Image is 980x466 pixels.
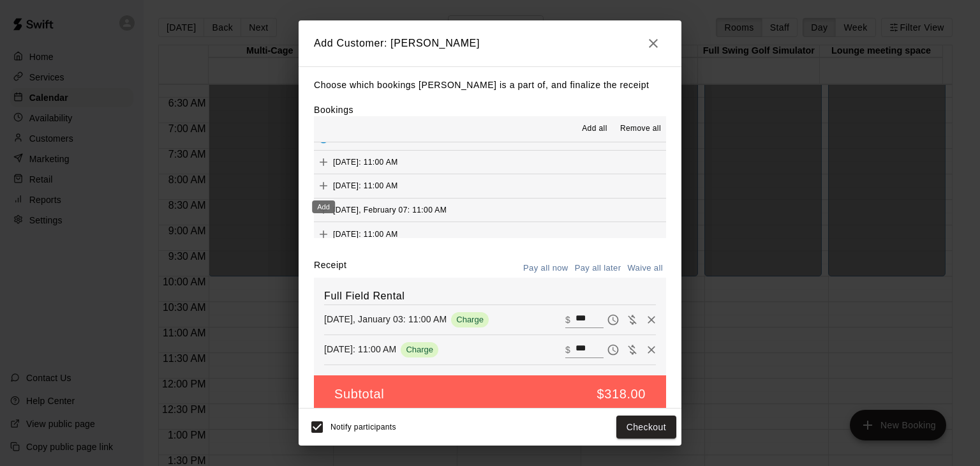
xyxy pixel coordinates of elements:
span: Notify participants [330,423,396,432]
button: Add[DATE]: 11:00 AM [314,174,666,198]
span: Add [314,181,333,190]
h6: Full Field Rental [324,288,656,304]
button: Remove all [615,119,666,139]
button: Waive all [624,259,666,278]
p: [DATE], January 03: 11:00 AM [324,313,447,326]
span: Remove all [620,123,661,135]
button: Pay all later [572,259,625,278]
span: [DATE]: 11:00 AM [333,181,398,190]
span: Waive payment [623,313,642,324]
button: Add[DATE]: 11:00 AM [314,151,666,174]
span: [DATE]: 11:00 AM [333,229,398,238]
p: [DATE]: 11:00 AM [324,343,396,356]
span: Add [314,156,333,166]
span: Add all [582,123,607,135]
span: [DATE], February 07: 11:00 AM [333,206,447,214]
h5: Subtotal [334,386,384,403]
span: Charge [401,345,438,354]
button: Pay all now [520,259,572,278]
span: [DATE]: 11:00 AM [333,157,398,166]
button: Remove [642,310,661,329]
label: Bookings [314,105,353,115]
h2: Add Customer: [PERSON_NAME] [299,20,681,66]
span: Add [314,229,333,238]
span: [DATE]: 11:00 AM [333,133,398,142]
button: Add all [574,119,615,139]
div: Add [312,200,335,213]
button: Remove [642,340,661,359]
span: Pay later [604,343,623,354]
p: Choose which bookings [PERSON_NAME] is a part of, and finalize the receipt [314,77,666,93]
h5: $318.00 [597,386,646,403]
span: Waive payment [623,343,642,354]
p: $ [565,313,570,326]
span: Charge [451,315,489,324]
button: Checkout [616,416,676,439]
p: $ [565,343,570,356]
button: Add[DATE], February 07: 11:00 AM [314,199,666,222]
button: Add[DATE]: 11:00 AM [314,222,666,246]
span: Pay later [604,313,623,324]
label: Receipt [314,259,346,278]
